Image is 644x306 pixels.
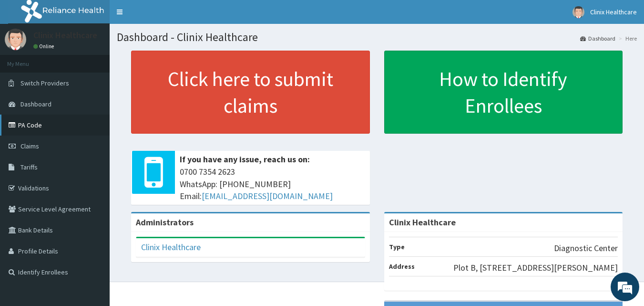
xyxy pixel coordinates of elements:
b: Address [389,262,415,271]
b: Administrators [136,217,194,228]
span: Switch Providers [20,79,69,87]
span: Tariffs [20,163,38,171]
h1: Dashboard - Clinix Healthcare [117,31,637,43]
b: Type [389,243,405,251]
a: How to Identify Enrollees [384,51,623,134]
a: Clinix Healthcare [141,242,201,253]
span: Claims [20,142,39,150]
strong: Clinix Healthcare [389,217,456,228]
a: Online [33,43,56,50]
p: Plot B, [STREET_ADDRESS][PERSON_NAME] [453,262,618,274]
p: Clinix Healthcare [33,31,97,40]
span: Clinix Healthcare [590,8,637,16]
img: User Image [572,6,584,18]
a: Dashboard [580,34,615,42]
b: If you have any issue, reach us on: [180,154,310,165]
span: 0700 7354 2623 WhatsApp: [PHONE_NUMBER] Email: [180,166,365,202]
a: Click here to submit claims [131,51,370,134]
a: [EMAIL_ADDRESS][DOMAIN_NAME] [202,190,333,201]
span: Dashboard [20,100,51,108]
img: User Image [5,29,26,50]
li: Here [616,34,637,42]
p: Diagnostic Center [554,242,618,254]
